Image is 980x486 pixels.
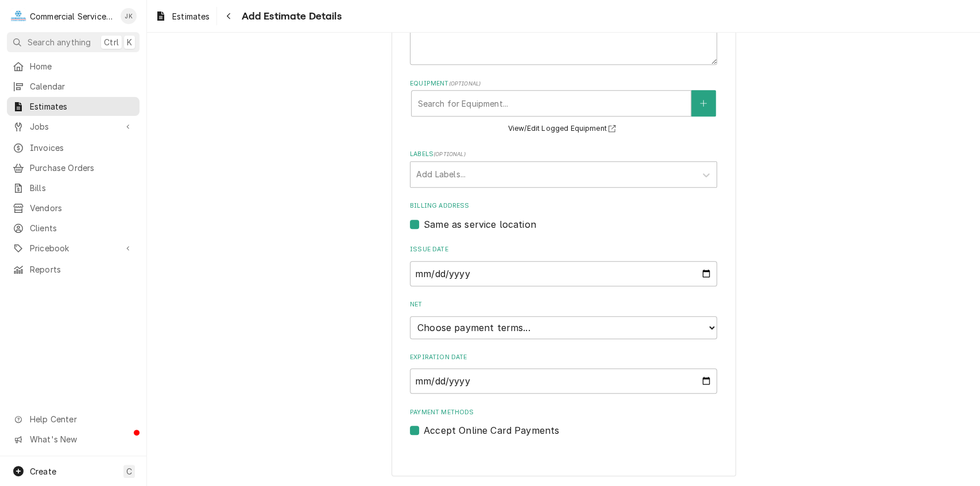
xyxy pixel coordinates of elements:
[7,410,140,429] a: Go to Help Center
[410,245,717,286] div: Issue Date
[410,245,717,254] label: Issue Date
[219,7,238,25] button: Navigate back
[7,430,140,449] a: Go to What's New
[7,260,140,279] a: Reports
[30,413,133,425] span: Help Center
[7,57,140,76] a: Home
[410,353,717,362] label: Expiration Date
[7,199,140,217] a: Vendors
[7,97,140,116] a: Estimates
[7,239,140,258] a: Go to Pricebook
[238,9,341,24] span: Add Estimate Details
[410,150,717,159] label: Labels
[30,433,133,445] span: What's New
[30,100,134,112] span: Estimates
[691,90,715,116] button: Create New Equipment
[30,202,134,214] span: Vendors
[30,182,134,194] span: Bills
[424,217,536,231] label: Same as service location
[30,60,134,72] span: Home
[10,8,26,24] div: Commercial Service Co.'s Avatar
[410,353,717,394] div: Expiration Date
[7,219,140,238] a: Clients
[126,465,132,477] span: C
[30,142,134,154] span: Invoices
[410,300,717,339] div: Net
[410,261,717,286] input: yyyy-mm-dd
[7,32,140,52] button: Search anythingCtrlK
[30,162,134,174] span: Purchase Orders
[30,222,134,234] span: Clients
[121,8,137,24] div: JK
[30,80,134,92] span: Calendar
[410,201,717,211] label: Billing Address
[433,151,466,157] span: ( optional )
[410,79,717,136] div: Equipment
[28,36,91,48] span: Search anything
[127,36,132,48] span: K
[7,138,140,157] a: Invoices
[104,36,119,48] span: Ctrl
[30,242,117,254] span: Pricebook
[410,408,717,417] label: Payment Methods
[30,466,56,476] span: Create
[150,7,214,26] a: Estimates
[7,158,140,177] a: Purchase Orders
[506,122,621,136] button: View/Edit Logged Equipment
[424,423,559,437] label: Accept Online Card Payments
[121,8,137,24] div: John Key's Avatar
[410,368,717,394] input: yyyy-mm-dd
[30,10,114,22] div: Commercial Service Co.
[10,8,26,24] div: C
[7,117,140,136] a: Go to Jobs
[30,120,117,133] span: Jobs
[448,80,481,87] span: ( optional )
[410,150,717,187] div: Labels
[172,10,210,22] span: Estimates
[410,201,717,231] div: Billing Address
[410,300,717,309] label: Net
[30,263,134,275] span: Reports
[410,79,717,88] label: Equipment
[7,77,140,96] a: Calendar
[700,99,707,107] svg: Create New Equipment
[410,408,717,437] div: Payment Methods
[7,178,140,197] a: Bills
